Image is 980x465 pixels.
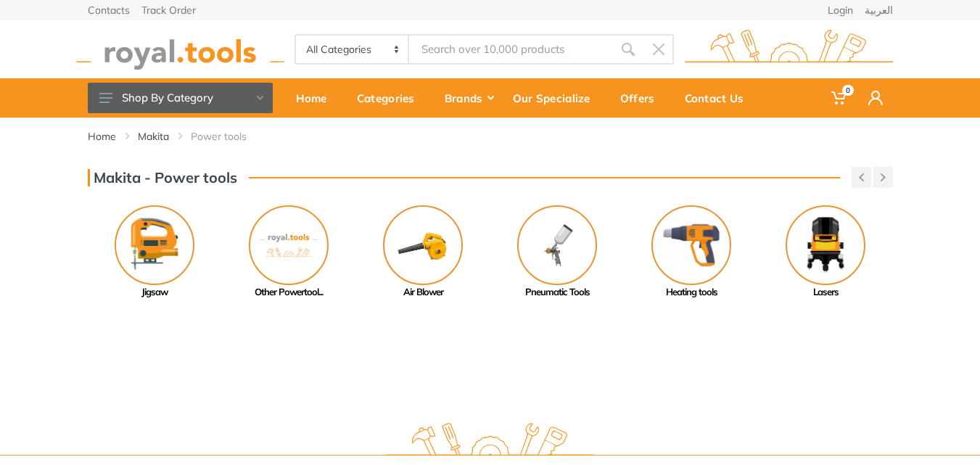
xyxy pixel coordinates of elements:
div: Offers [610,83,675,113]
div: Contact Us [675,83,764,113]
nav: breadcrumb [88,129,893,144]
a: Heating tools [625,205,759,300]
a: Power tools [191,129,247,144]
a: Home [286,78,347,118]
a: Makita [138,129,169,144]
input: Site search [409,34,612,65]
a: Contact Us [675,78,764,118]
div: Home [286,83,347,113]
img: Royal - Air Blower [383,205,463,285]
a: Categories [347,78,435,118]
a: Login [828,5,853,15]
div: Heating tools [625,285,759,300]
a: Offers [610,78,675,118]
div: Brands [435,83,503,113]
a: Other Powertool... [222,205,356,300]
a: Lasers [759,205,893,300]
div: Pneumatic Tools [490,285,625,300]
span: 0 [842,85,854,96]
h3: Makita - Power tools [88,169,237,186]
img: Royal - Pneumatic Tools [517,205,597,285]
img: Royal - Heating tools [651,205,731,285]
div: Categories [347,83,435,113]
a: Home [88,129,116,144]
img: royal.tools Logo [386,423,594,463]
img: Royal - Lasers [786,205,865,285]
img: Royal - Jigsaw [115,205,194,285]
a: Jigsaw [88,205,222,300]
a: Track Order [141,5,196,15]
a: Our Specialize [503,78,610,118]
img: royal.tools Logo [685,30,893,70]
div: Air Blower [356,285,490,300]
a: 0 [821,78,858,118]
button: Shop By Category [88,83,273,113]
a: Air Blower [356,205,490,300]
a: Contacts [88,5,130,15]
img: royal.tools Logo [76,30,284,70]
div: Lasers [759,285,893,300]
a: العربية [865,5,893,15]
div: Our Specialize [503,83,610,113]
div: Jigsaw [88,285,222,300]
a: Pneumatic Tools [490,205,625,300]
img: No Image [249,205,329,285]
div: Other Powertool... [222,285,356,300]
select: Category [296,36,410,63]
